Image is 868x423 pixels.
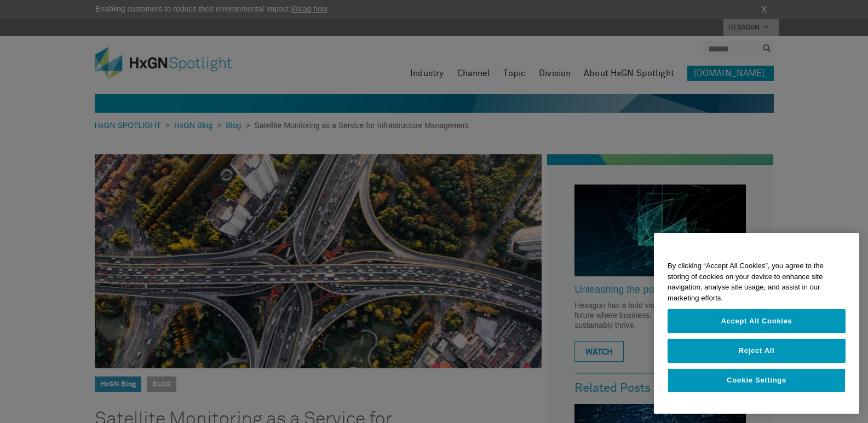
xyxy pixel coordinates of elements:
button: Accept All Cookies [668,309,846,333]
div: By clicking “Accept All Cookies”, you agree to the storing of cookies on your device to enhance s... [654,255,859,309]
div: Cookie banner [654,233,859,414]
button: Cookie Settings [668,368,846,392]
div: Privacy [654,233,859,414]
button: Reject All [668,339,846,363]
